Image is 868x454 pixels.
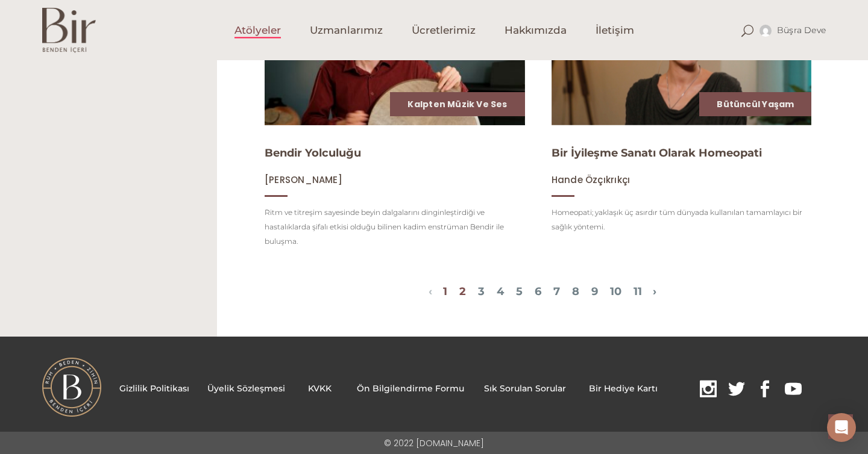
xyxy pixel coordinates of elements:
a: Bendir Yolculuğu [265,146,361,160]
a: Üyelik Sözleşmesi [207,383,285,394]
a: 4 [497,285,504,298]
a: 1 [443,285,447,298]
a: Bir İyileşme Sanatı Olarak Homeopati [552,146,762,160]
a: 10 [610,285,621,298]
a: Gizlilik Politikası [119,383,189,394]
a: 8 [572,285,579,298]
a: Bir Sonraki Sayfa [653,285,656,298]
a: 11 [634,285,642,298]
p: © 2022 [DOMAIN_NAME] [384,436,484,450]
div: Open Intercom Messenger [827,413,856,442]
a: Hande Özçıkrıkçı [552,174,631,185]
span: Atölyeler [234,23,281,37]
a: Ön Bilgilendirme Formu [357,383,464,394]
a: KVKK [308,383,332,394]
span: İletişim [596,23,634,37]
a: 2 [459,285,466,298]
a: 3 [478,285,485,298]
a: Bir Önceki Sayfa [429,285,432,298]
img: BI%CC%87R-LOGO.png [42,358,101,417]
a: 9 [591,285,598,298]
a: 6 [535,285,541,298]
span: Büşra deve [777,25,826,36]
p: . [119,380,811,399]
p: Ritm ve titreşim sayesinde beyin dalgalarını dinginleştirdiği ve hastalıklarda şifalı etkisi oldu... [265,205,525,249]
a: 5 [516,285,523,298]
span: Ücretlerimiz [412,23,476,37]
a: 7 [553,285,560,298]
a: Bütüncül Yaşam [717,98,794,110]
span: Uzmanlarımız [310,23,383,37]
a: [PERSON_NAME] [265,174,342,185]
a: Kalpten Müzik ve Ses [407,98,507,110]
span: Hakkımızda [505,23,567,37]
a: Bir Hediye Kartı [589,383,658,394]
a: Sık Sorulan Sorular [484,383,566,394]
p: Homeopati; yaklaşık üç asırdır tüm dünyada kullanılan tamamlayıcı bir sağlık yöntemi. [552,205,812,234]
